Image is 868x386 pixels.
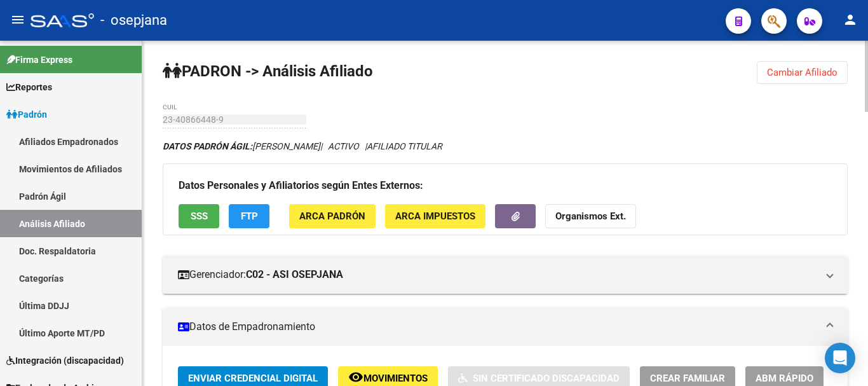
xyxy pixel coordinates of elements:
[757,61,848,84] button: Cambiar Afiliado
[191,211,208,223] span: SSS
[10,12,25,27] mat-icon: menu
[6,53,72,67] span: Firma Express
[229,204,269,228] button: FTP
[6,107,47,121] span: Padrón
[385,204,485,228] button: ARCA Impuestos
[348,369,363,385] mat-icon: remove_red_eye
[756,373,813,384] span: ABM Rápido
[545,204,636,228] button: Organismos Ext.
[473,373,620,384] span: Sin Certificado Discapacidad
[6,80,52,94] span: Reportes
[367,141,442,151] span: AFILIADO TITULAR
[299,211,365,223] span: ARCA Padrón
[163,308,848,346] mat-expansion-panel-header: Datos de Empadronamiento
[289,204,376,228] button: ARCA Padrón
[767,67,837,78] span: Cambiar Afiliado
[179,177,832,195] h3: Datos Personales y Afiliatorios según Entes Externos:
[363,373,428,384] span: Movimientos
[163,256,848,294] mat-expansion-panel-header: Gerenciador:C02 - ASI OSEPJANA
[179,204,219,228] button: SSS
[188,373,318,384] span: Enviar Credencial Digital
[178,320,817,334] mat-panel-title: Datos de Empadronamiento
[163,62,373,80] strong: PADRON -> Análisis Afiliado
[555,211,626,223] strong: Organismos Ext.
[6,354,124,368] span: Integración (discapacidad)
[178,268,817,282] mat-panel-title: Gerenciador:
[395,211,475,223] span: ARCA Impuestos
[650,373,725,384] span: Crear Familiar
[241,211,258,223] span: FTP
[825,343,855,373] div: Open Intercom Messenger
[100,6,167,34] span: - osepjana
[246,268,343,282] strong: C02 - ASI OSEPJANA
[163,141,320,151] span: [PERSON_NAME]
[843,12,858,27] mat-icon: person
[163,141,442,151] i: | ACTIVO |
[163,141,252,151] strong: DATOS PADRÓN ÁGIL:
